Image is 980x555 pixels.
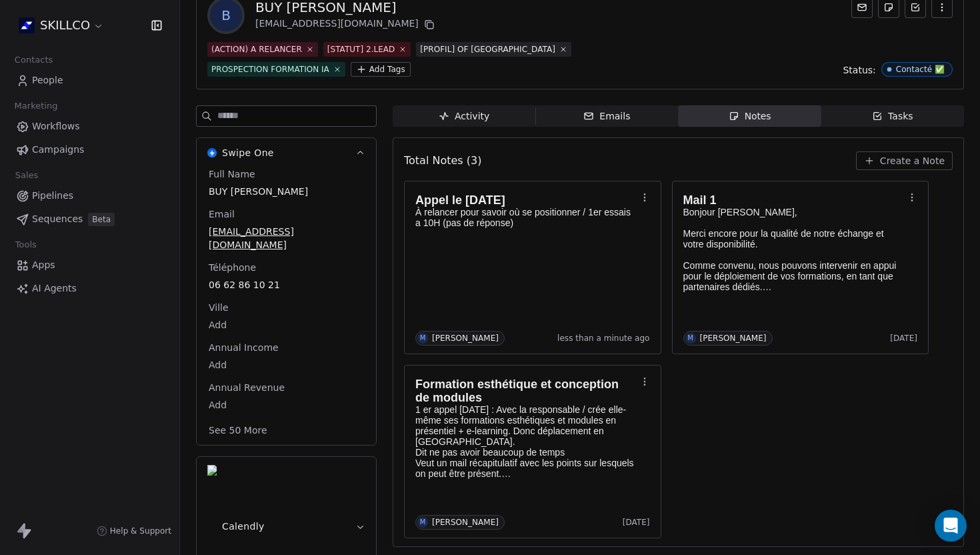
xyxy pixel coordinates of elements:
p: Merci encore pour la qualité de notre échange et votre disponibilité. [683,228,905,249]
span: Ville [206,301,231,314]
span: Beta [88,213,115,226]
span: Calendly [222,520,265,533]
span: Marketing [9,96,63,116]
a: Apps [11,254,169,276]
span: Add [209,398,364,412]
p: Comme convenu, nous pouvons intervenir en appui pour le déploiement de vos formations, en tant qu... [683,260,905,292]
h1: Formation esthétique et conception de modules [415,378,637,404]
div: [PROFIL] OF [GEOGRAPHIC_DATA] [420,43,555,55]
span: Tools [9,235,42,255]
a: People [11,69,169,91]
div: (ACTION) A RELANCER [211,43,302,55]
div: [STATUT] 2.LEAD [327,43,395,55]
button: Swipe OneSwipe One [197,138,376,167]
p: 1 er appel [DATE] : Avec la responsable / crée elle-même ses formations esthétiques et modules en... [415,404,637,447]
button: Add Tags [351,62,411,77]
span: Status: [843,63,875,77]
div: Emails [583,109,630,123]
span: People [32,73,63,87]
span: Swipe One [222,146,274,159]
a: Campaigns [11,139,169,161]
span: AI Agents [32,282,77,296]
h1: Mail 1 [683,193,905,207]
a: Workflows [11,115,169,137]
span: less than a minute ago [557,333,649,344]
p: Veut un mail récapitulatif avec les points sur lesquels on peut être présent. [415,458,637,479]
span: Téléphone [206,261,259,274]
span: Sequences [32,212,83,226]
img: Swipe One [207,148,217,157]
span: [DATE] [623,517,650,528]
span: Total Notes (3) [404,153,481,169]
span: Sales [9,165,44,185]
div: M [687,333,693,344]
a: Pipelines [11,185,169,207]
span: Workflows [32,119,80,133]
span: [EMAIL_ADDRESS][DOMAIN_NAME] [209,225,364,251]
span: [DATE] [890,333,917,344]
a: AI Agents [11,277,169,300]
p: Bonjour [PERSON_NAME], [683,207,905,217]
div: Open Intercom Messenger [935,510,967,542]
button: SKILLCO [16,14,107,37]
span: Add [209,318,364,332]
div: Activity [439,109,489,123]
a: SequencesBeta [11,208,169,230]
div: Tasks [872,109,913,123]
span: SKILLCO [40,17,90,34]
button: Create a Note [856,151,953,170]
span: Help & Support [110,526,171,536]
div: [PERSON_NAME] [700,334,767,343]
span: Pipelines [32,189,73,203]
p: Dit ne pas avoir beaucoup de temps [415,447,637,458]
span: Create a Note [880,154,945,167]
div: [PERSON_NAME] [432,334,499,343]
div: M [420,333,426,344]
span: Annual Income [206,341,281,354]
h1: Appel le [DATE] [415,193,637,207]
button: See 50 More [201,418,275,442]
div: [EMAIL_ADDRESS][DOMAIN_NAME] [255,17,437,33]
span: Add [209,358,364,372]
div: Swipe OneSwipe One [197,167,376,445]
span: BUY [PERSON_NAME] [209,185,364,198]
span: Apps [32,258,55,272]
span: Full Name [206,167,258,181]
span: Email [206,207,237,221]
div: PROSPECTION FORMATION IA [211,63,329,75]
div: M [420,517,426,528]
img: Skillco%20logo%20icon%20(2).png [19,17,35,33]
span: 06 62 86 10 21 [209,278,364,292]
span: Annual Revenue [206,381,287,394]
span: Campaigns [32,143,84,157]
div: Contacté ✅ [896,65,945,74]
span: Contacts [9,50,59,70]
p: À relancer pour savoir où se positionner / 1er essais a 10H (pas de réponse) [415,207,637,228]
div: [PERSON_NAME] [432,518,499,527]
a: Help & Support [97,526,171,536]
